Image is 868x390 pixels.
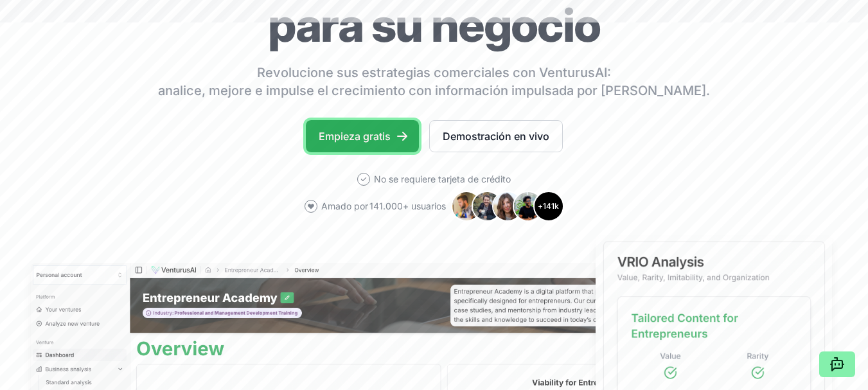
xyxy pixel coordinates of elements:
[443,130,549,143] font: Demostración en vivo
[492,191,523,222] img: Avatar 3
[451,191,482,222] img: Avatar 1
[513,191,544,222] img: Avatar 4
[472,191,502,222] img: Avatar 2
[319,130,391,143] font: Empieza gratis
[306,120,419,152] a: Empieza gratis
[429,120,563,152] a: Demostración en vivo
